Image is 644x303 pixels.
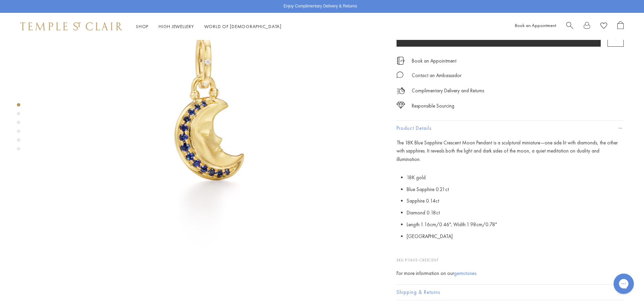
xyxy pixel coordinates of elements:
[515,22,556,28] a: Book an Appointment
[397,71,403,78] img: MessageIcon-01_2.svg
[617,21,624,32] a: Open Shopping Bag
[136,23,148,29] a: ShopShop
[407,172,624,184] li: 18K gold
[407,219,624,231] li: Length:1.16cm/0.46"; Width:1.98cm/0.78"
[566,21,573,32] a: Search
[397,57,405,65] img: icon_appointment.svg
[397,87,405,95] img: icon_delivery.svg
[407,195,624,207] li: Sapphire 0.14ct
[397,102,405,109] img: icon_sourcing.svg
[397,121,624,136] button: Product Details
[397,285,624,300] button: Shipping & Returns
[284,3,357,10] p: Enjoy Complimentary Delivery & Returns
[412,102,454,110] div: Responsible Sourcing
[159,23,194,29] a: High JewelleryHigh Jewellery
[412,87,484,95] p: Complimentary Delivery and Returns
[136,22,282,31] nav: Main navigation
[397,139,618,163] span: The 18K Blue Sapphire Crescent Moon Pendant is a sculptural miniature—one side lit with diamonds,...
[20,22,122,30] img: Temple St. Clair
[412,71,461,80] div: Contact an Ambassador
[407,207,624,219] li: Diamond 0.18ct
[17,101,20,156] div: Product gallery navigation
[407,231,624,242] li: [GEOGRAPHIC_DATA]
[412,57,456,65] a: Book an Appointment
[454,270,477,277] a: gemstones
[397,269,624,278] div: For more information on our
[405,258,439,262] span: P11605-CRESCENT
[600,21,607,32] a: View Wishlist
[204,23,282,29] a: World of [DEMOGRAPHIC_DATA]World of [DEMOGRAPHIC_DATA]
[407,184,624,195] li: Blue Sapphire 0.21ct
[610,271,637,296] iframe: Gorgias live chat messenger
[397,250,624,263] p: SKU:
